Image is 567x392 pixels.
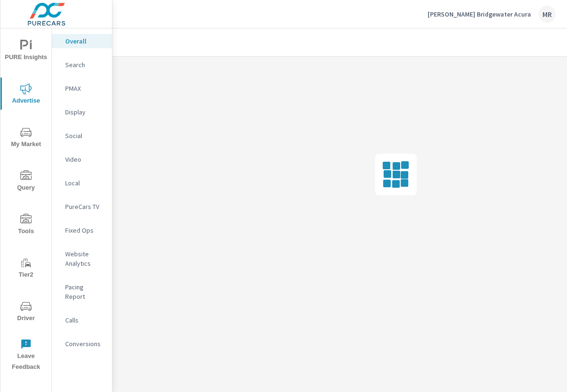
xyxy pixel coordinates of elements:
div: Search [52,58,112,72]
div: nav menu [0,28,52,376]
p: PMAX [65,84,104,93]
div: PureCars TV [52,200,112,214]
span: Advertise [3,83,49,106]
p: PureCars TV [65,202,104,211]
div: Video [52,152,112,166]
div: PMAX [52,81,112,96]
p: Conversions [65,339,104,348]
span: PURE Insights [3,40,49,63]
div: MR [539,6,556,23]
p: Social [65,131,104,140]
div: Overall [52,34,112,48]
span: Query [3,170,49,193]
div: Calls [52,313,112,327]
div: Social [52,129,112,143]
div: Local [52,176,112,190]
span: My Market [3,127,49,150]
span: Tier2 [3,257,49,280]
p: Fixed Ops [65,226,104,235]
div: Fixed Ops [52,223,112,237]
p: Calls [65,315,104,325]
div: Website Analytics [52,247,112,270]
p: [PERSON_NAME] Bridgewater Acura [428,10,531,18]
div: Conversions [52,337,112,351]
span: Driver [3,301,49,324]
p: Overall [65,36,104,46]
p: Pacing Report [65,282,104,301]
p: Video [65,155,104,164]
p: Search [65,60,104,70]
p: Display [65,107,104,117]
p: Website Analytics [65,249,104,268]
div: Display [52,105,112,119]
div: Pacing Report [52,280,112,304]
p: Local [65,178,104,188]
span: Leave Feedback [3,339,49,373]
span: Tools [3,214,49,237]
